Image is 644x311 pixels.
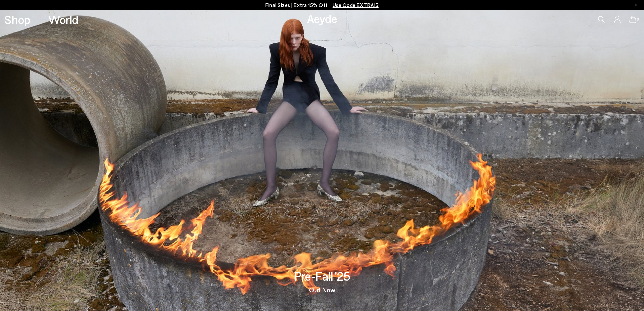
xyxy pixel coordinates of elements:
[636,18,640,21] span: 0
[294,270,350,282] h3: Pre-Fall '25
[4,14,30,25] a: Shop
[309,286,335,293] a: Out Now
[307,11,337,25] a: Aeyde
[265,1,379,9] p: Final Sizes | Extra 15% Off
[48,14,78,25] a: World
[629,16,636,23] a: 0
[333,2,379,8] span: Navigate to /collections/ss25-final-sizes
